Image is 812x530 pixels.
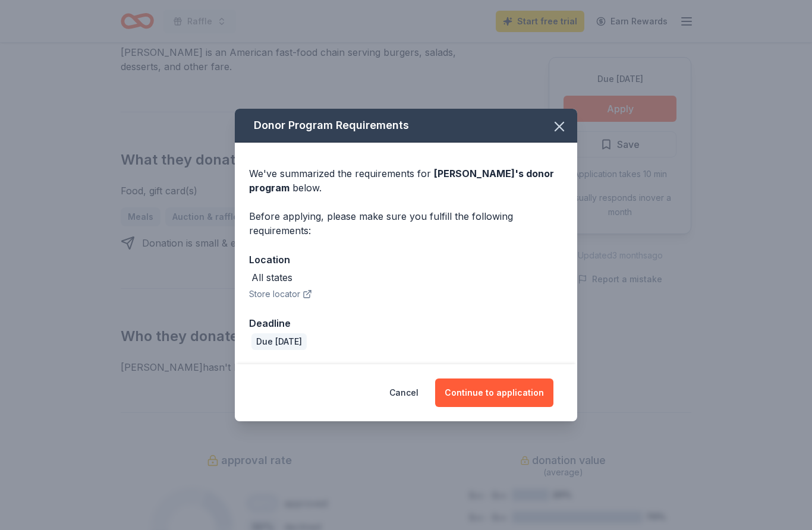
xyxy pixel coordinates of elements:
[249,209,563,238] div: Before applying, please make sure you fulfill the following requirements:
[435,378,553,407] button: Continue to application
[249,252,563,267] div: Location
[235,109,577,143] div: Donor Program Requirements
[249,287,312,301] button: Store locator
[251,333,307,350] div: Due [DATE]
[249,166,563,195] div: We've summarized the requirements for below.
[251,270,292,285] div: All states
[249,316,563,331] div: Deadline
[389,378,418,407] button: Cancel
